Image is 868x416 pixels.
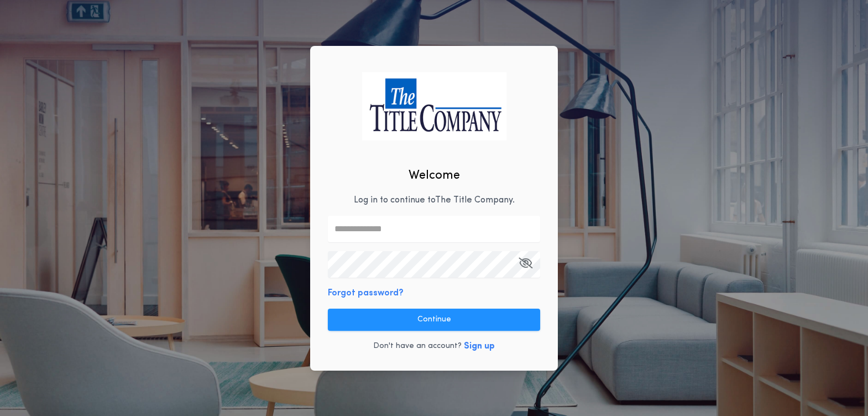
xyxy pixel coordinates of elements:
[409,167,460,185] h2: Welcome
[328,309,540,331] button: Continue
[373,341,462,352] p: Don't have an account?
[328,287,404,300] button: Forgot password?
[354,194,515,207] p: Log in to continue to The Title Company .
[464,340,495,353] button: Sign up
[362,72,506,140] img: logo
